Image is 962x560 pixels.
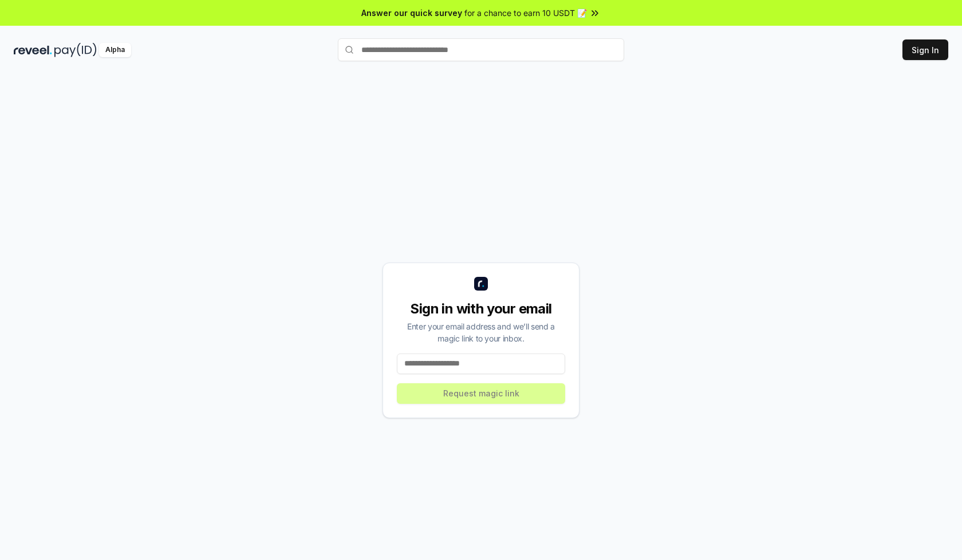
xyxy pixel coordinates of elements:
[397,320,565,344] div: Enter your email address and we’ll send a magic link to your inbox.
[464,7,587,19] span: for a chance to earn 10 USDT 📝
[474,277,488,291] img: logo_small
[902,39,948,60] button: Sign In
[54,43,97,57] img: pay_id
[397,300,565,318] div: Sign in with your email
[99,43,131,57] div: Alpha
[14,43,52,57] img: reveel_dark
[361,7,462,19] span: Answer our quick survey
